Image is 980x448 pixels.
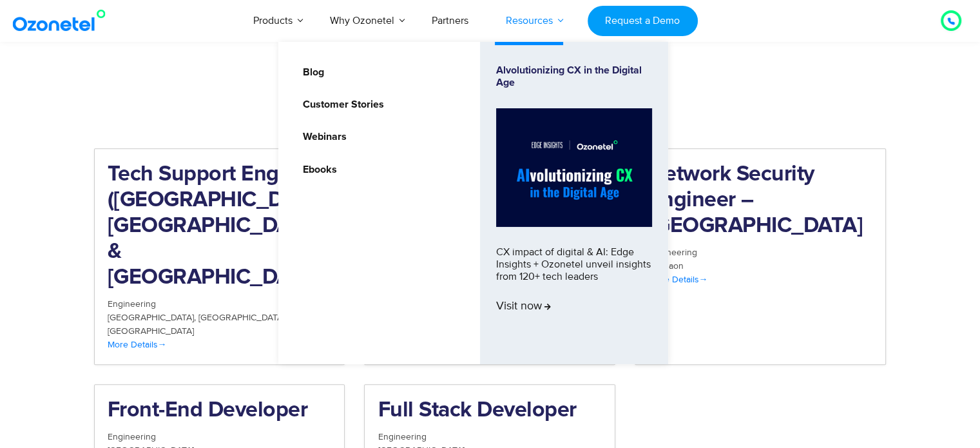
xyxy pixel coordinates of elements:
span: Visit now [496,300,551,314]
a: Alvolutionizing CX in the Digital AgeCX impact of digital & AI: Edge Insights + Ozonetel unveil i... [496,64,652,342]
a: Blog [294,64,326,81]
span: [GEOGRAPHIC_DATA] [108,326,194,336]
h2: Front-End Developer [108,398,332,424]
a: Network Security Engineer – [GEOGRAPHIC_DATA] Engineering Gurgaon More Details [635,148,886,365]
span: [GEOGRAPHIC_DATA] [108,312,198,323]
span: Engineering [108,431,156,442]
a: Ebooks [294,162,339,178]
a: Customer Stories [294,97,386,113]
span: Engineering [648,247,697,258]
h2: Network Security Engineer – [GEOGRAPHIC_DATA] [648,162,872,239]
a: Webinars [294,129,349,145]
h2: Full Stack Developer [378,398,602,424]
span: Engineering [378,431,426,442]
span: More Details [108,339,167,350]
h2: Tech Support Engineer ([GEOGRAPHIC_DATA], [GEOGRAPHIC_DATA] & [GEOGRAPHIC_DATA]) [108,162,332,291]
a: Request a Demo [588,6,698,36]
span: Engineering [108,298,156,309]
h2: Current Openings [94,43,887,68]
span: [GEOGRAPHIC_DATA] [198,312,287,323]
img: Alvolutionizing.jpg [496,108,652,227]
a: Tech Support Engineer ([GEOGRAPHIC_DATA], [GEOGRAPHIC_DATA] & [GEOGRAPHIC_DATA]) Engineering [GEO... [94,148,345,365]
span: More Details [648,274,707,285]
